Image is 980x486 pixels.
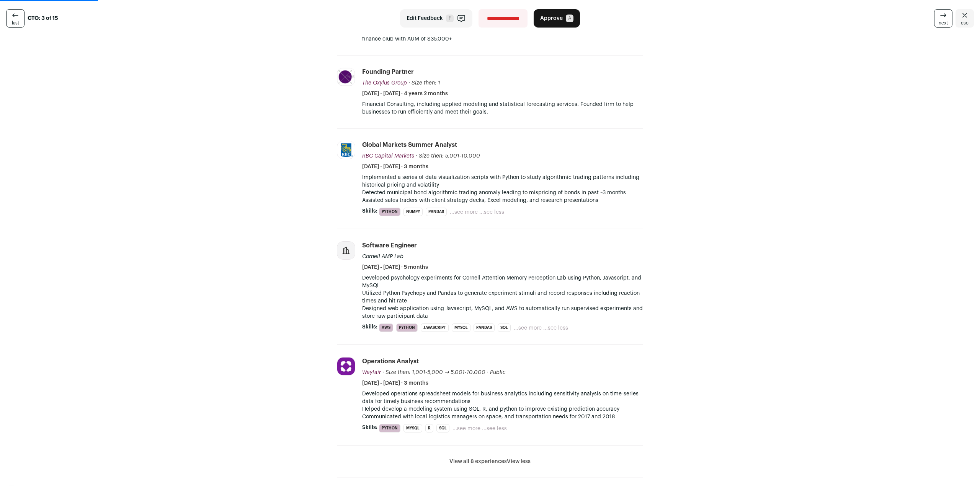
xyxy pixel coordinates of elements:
span: Public [490,370,506,375]
button: ...see less [543,324,568,332]
li: NumPy [403,208,423,216]
li: Pandas [474,323,495,332]
span: · Size then: 1 [408,80,440,86]
p: Financial Consulting, including applied modeling and statistical forecasting services. Founded fi... [362,101,643,116]
button: View less [507,458,531,465]
li: Pandas [426,208,447,216]
span: Edit Feedback [407,15,443,22]
button: ...see less [482,425,507,432]
li: MySQL [452,323,470,332]
a: Close [955,9,974,28]
li: Python [396,323,418,332]
p: Developed operations spreadsheet models for business analytics including sensitivity analysis on ... [362,390,643,421]
div: Software Engineer [362,241,417,250]
span: A [566,15,573,22]
span: F [446,15,454,22]
span: Skills: [362,323,377,331]
span: next [939,20,948,26]
span: [DATE] - [DATE] · 3 months [362,379,428,387]
img: 148a3333c84a0286b539399e4af04d585273e57bbdee31b670cf2d05ce64f7fe.jpg [337,141,355,159]
button: Approve A [534,9,580,28]
span: Cornell AMP Lab [362,254,403,259]
span: last [12,20,19,26]
p: Developed psychology experiments for Cornell Attention Memory Perception Lab using Python, Javasc... [362,274,643,320]
li: SQL [436,424,449,432]
span: esc [961,20,969,26]
img: 65739c55c8c694c9ef12385b232a5a36eb43a7531aba6370a8afdb960219638f.jpg [337,358,355,375]
span: · Size then: 1,001-5,000 → 5,001-10,000 [382,370,485,375]
div: Global Markets Summer Analyst [362,141,457,149]
button: View all 8 experiences [449,458,507,465]
span: [DATE] - [DATE] · 4 years 2 months [362,90,448,98]
li: AWS [379,323,393,332]
li: R [425,424,433,432]
li: SQL [498,323,511,332]
span: Approve [540,15,563,22]
p: Implemented a series of data visualization scripts with Python to study algorithmic trading patte... [362,174,643,204]
div: Founding Partner [362,68,414,76]
li: Python [379,208,400,216]
div: Operations Analyst [362,357,419,366]
span: The Oxylus Group [362,80,407,86]
li: Python [379,424,400,432]
span: RBC Capital Markets [362,153,414,159]
li: JavaScript [421,323,449,332]
button: ...see less [479,208,504,216]
a: last [6,9,24,28]
span: Skills: [362,207,377,215]
strong: CTO: 3 of 15 [28,15,58,22]
span: Wayfair [362,370,381,375]
li: MySQL [403,424,422,432]
span: · [487,369,488,376]
button: ...see more [452,425,480,432]
span: · Size then: 5,001-10,000 [416,153,480,159]
span: [DATE] - [DATE] · 3 months [362,163,428,171]
span: [DATE] - [DATE] · 5 months [362,263,428,271]
button: ...see more [514,324,542,332]
img: 9d98d329866e21bb1fb80996afc5d450b8dfd128bb8f017a765480895b30ab64 [337,68,355,86]
img: company-logo-placeholder-414d4e2ec0e2ddebbe968bf319fdfe5acfe0c9b87f798d344e800bc9a89632a0.png [337,242,355,259]
button: ...see more [450,208,478,216]
a: next [934,9,952,28]
span: Skills: [362,424,377,431]
button: Edit Feedback F [400,9,472,28]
